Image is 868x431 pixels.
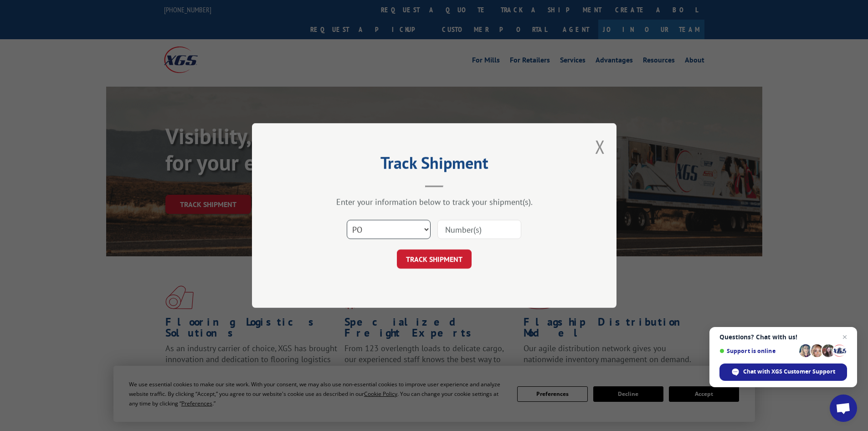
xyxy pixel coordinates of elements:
[830,395,857,422] div: Open chat
[839,332,850,343] span: Close chat
[298,197,571,207] div: Enter your information below to track your shipment(s).
[743,368,835,376] span: Chat with XGS Customer Support
[437,220,521,239] input: Number(s)
[298,156,571,174] h2: Track Shipment
[719,363,847,381] div: Chat with XGS Customer Support
[397,249,472,269] button: TRACK SHIPMENT
[595,135,605,159] button: Close modal
[719,333,847,341] span: Questions? Chat with us!
[719,348,796,354] span: Support is online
